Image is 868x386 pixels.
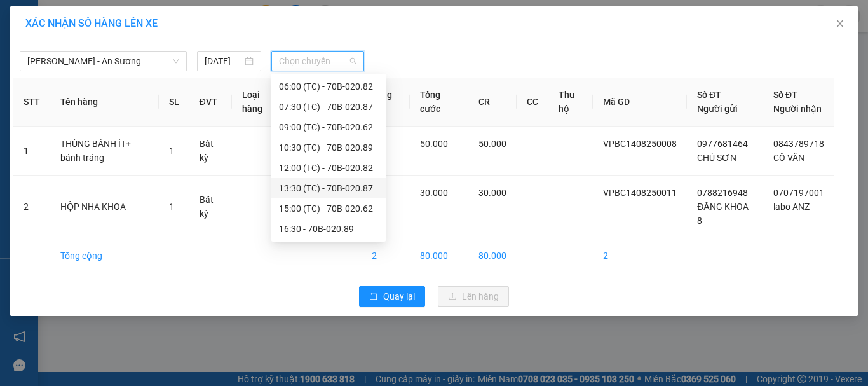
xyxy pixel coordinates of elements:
span: 1 [169,202,174,212]
th: STT [13,78,50,127]
div: 15:00 (TC) - 70B-020.62 [279,202,378,216]
span: close [835,18,845,29]
span: [PERSON_NAME]: [4,82,134,90]
td: Bất kỳ [189,176,232,238]
span: 01 Võ Văn Truyện, KP.1, Phường 2 [100,38,175,54]
button: Close [822,6,858,42]
button: rollbackQuay lại [359,286,425,307]
span: 13:47:20 [DATE] [28,92,78,100]
div: 09:00 (TC) - 70B-020.62 [279,120,378,134]
td: 2 [362,238,410,273]
th: SL [159,78,189,127]
span: Người gửi [697,104,738,114]
span: ĐĂNG KHOA 8 [697,202,748,226]
th: Loại hàng [232,78,286,127]
div: 10:30 (TC) - 70B-020.89 [279,141,378,155]
span: CÔ VÂN [773,153,804,163]
span: XÁC NHẬN SỐ HÀNG LÊN XE [25,17,158,29]
td: THÙNG BÁNH ÍT+ bánh tráng [50,127,159,176]
span: Hotline: 19001152 [100,57,156,64]
span: 0707197001 [773,188,824,198]
span: 50.000 [478,139,506,149]
th: ĐVT [189,78,232,127]
th: CC [517,78,548,127]
td: 80.000 [410,238,468,273]
div: 12:00 (TC) - 70B-020.82 [279,161,378,175]
th: Tên hàng [50,78,159,127]
span: 0843789718 [773,139,824,149]
span: Chọn chuyến [279,52,357,71]
span: 0788216948 [697,188,748,198]
span: rollback [369,292,378,302]
th: CR [468,78,517,127]
span: Quay lại [383,289,415,303]
span: Số ĐT [773,90,797,100]
span: 30.000 [420,188,448,198]
strong: ĐỒNG PHƯỚC [100,7,174,18]
span: Số ĐT [697,90,721,100]
span: labo ANZ [773,202,810,212]
div: 07:30 (TC) - 70B-020.87 [279,100,378,114]
input: 14/08/2025 [205,54,241,68]
span: In ngày: [4,92,78,100]
td: 2 [593,238,687,273]
span: VPBC1408250011 [64,81,134,90]
td: 80.000 [468,238,517,273]
td: 2 [13,176,50,238]
span: 30.000 [478,188,506,198]
span: CHÚ SƠN [697,153,736,163]
div: 06:00 (TC) - 70B-020.82 [279,79,378,93]
td: Bất kỳ [189,127,232,176]
div: 13:30 (TC) - 70B-020.87 [279,181,378,195]
button: uploadLên hàng [438,286,509,307]
td: HỘP NHA KHOA [50,176,159,238]
span: 50.000 [420,139,448,149]
span: 0977681464 [697,139,748,149]
th: Tổng cước [410,78,468,127]
span: Người nhận [773,104,822,114]
span: VPBC1408250008 [603,139,677,149]
img: logo [4,8,61,64]
span: VPBC1408250011 [603,188,677,198]
span: Bến xe [GEOGRAPHIC_DATA] [100,20,171,36]
td: 1 [13,127,50,176]
span: 1 [169,146,174,156]
td: Tổng cộng [50,238,159,273]
div: 16:30 - 70B-020.89 [279,222,378,236]
span: ----------------------------------------- [34,69,156,79]
th: Mã GD [593,78,687,127]
th: Thu hộ [548,78,593,127]
span: Châu Thành - An Sương [27,52,179,71]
